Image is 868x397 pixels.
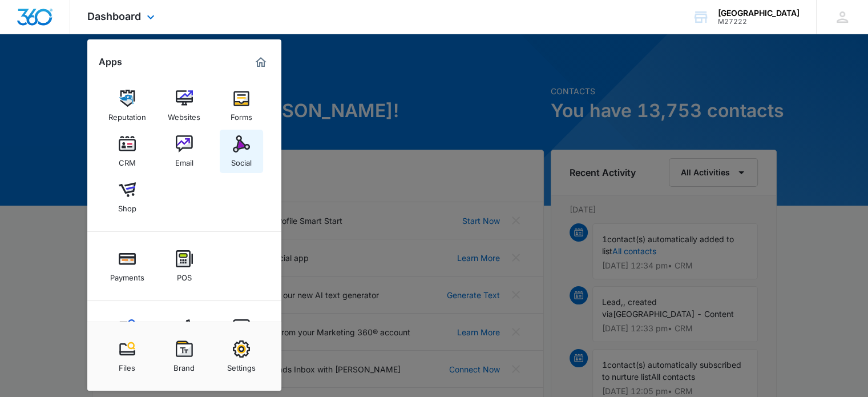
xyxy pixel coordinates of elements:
a: Payments [106,244,149,288]
a: CRM [106,130,149,173]
a: Settings [220,335,263,378]
a: Social [220,130,263,173]
div: Reputation [108,107,146,122]
a: Email [163,130,206,173]
h2: Apps [99,57,122,67]
a: Brand [163,335,206,378]
div: Websites [168,107,200,122]
a: POS [163,244,206,288]
div: Email [175,153,193,167]
div: Brand [173,358,195,372]
a: Reputation [106,84,149,127]
a: Forms [220,84,263,127]
a: Files [106,335,149,378]
div: Shop [118,198,136,213]
a: Shop [106,175,149,219]
div: Settings [227,358,256,372]
a: Content [106,314,149,357]
div: Files [119,358,135,372]
a: Intelligence [220,314,263,357]
div: POS [177,267,192,282]
a: Ads [163,314,206,357]
div: CRM [119,153,136,167]
div: Social [231,153,252,167]
span: Dashboard [87,10,141,22]
div: account name [718,9,800,18]
div: account id [718,18,800,26]
a: Websites [163,84,206,127]
a: Marketing 360® Dashboard [252,53,270,71]
div: Payments [110,267,144,282]
div: Forms [231,107,252,122]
